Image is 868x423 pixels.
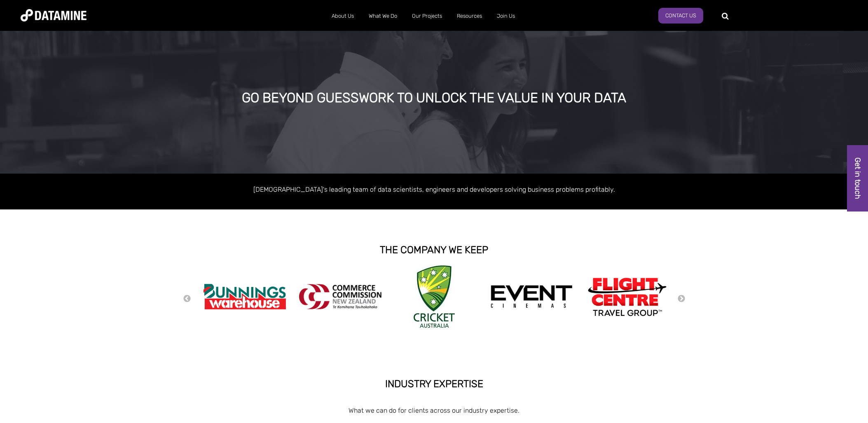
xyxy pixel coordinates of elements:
button: Previous [183,294,191,303]
a: Get in touch [847,145,868,211]
a: What We Do [361,5,405,27]
button: Next [677,294,686,303]
span: What we can do for clients across our industry expertise. [349,407,519,414]
img: commercecommission [299,284,381,309]
img: Bunnings Warehouse [204,281,286,312]
a: Resources [449,5,489,27]
div: GO BEYOND GUESSWORK TO UNLOCK THE VALUE IN YOUR DATA [97,91,770,106]
a: Contact Us [658,8,703,23]
a: Our Projects [405,5,449,27]
strong: THE COMPANY WE KEEP [380,244,488,256]
a: Join Us [489,5,522,27]
p: [DEMOGRAPHIC_DATA]'s leading team of data scientists, engineers and developers solving business p... [199,184,669,195]
img: event cinemas [490,285,573,309]
strong: INDUSTRY EXPERTISE [385,378,483,390]
img: Flight Centre [586,275,668,318]
img: Cricket Australia [414,266,455,328]
img: Datamine [21,9,87,21]
a: About Us [324,5,361,27]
